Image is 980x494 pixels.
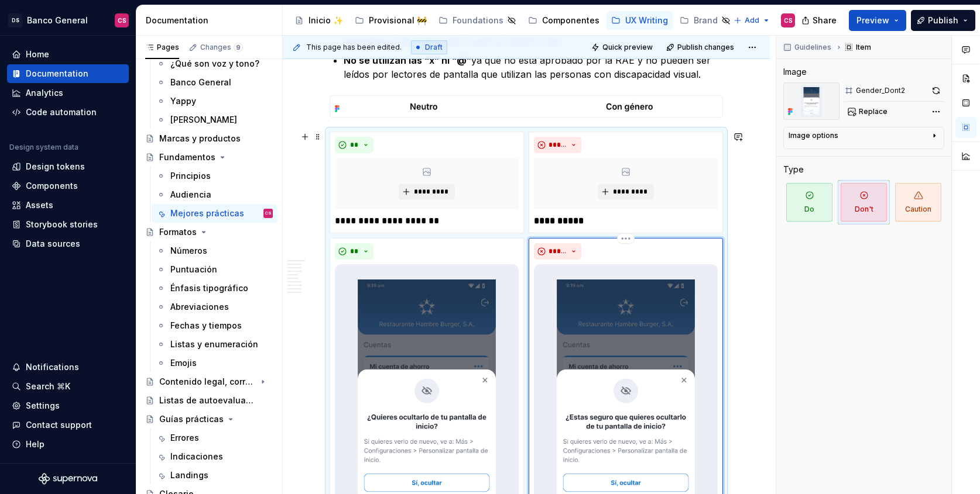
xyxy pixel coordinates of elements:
div: Storybook stories [26,219,98,230]
div: Code automation [26,106,97,118]
div: Help [26,438,44,450]
a: Design tokens [7,157,129,176]
div: CS [265,208,272,219]
div: Fundamentos [159,151,215,163]
a: ¿Qué son voz y tono? [152,54,277,73]
button: Preview [849,10,906,31]
button: Replace [844,103,893,120]
a: Errores [152,429,277,447]
a: [PERSON_NAME] [152,110,277,129]
button: DSBanco GeneralCS [2,8,133,33]
div: Listas y enumeración [170,338,258,350]
button: Add [730,12,774,29]
div: Guías prácticas [159,413,224,425]
span: Draft [425,43,443,52]
span: Guidelines [794,43,831,52]
span: Publish [928,15,958,26]
a: Emojis [152,354,277,372]
img: e3380ccd-ccd5-4039-9f74-d13784ab731e.png [330,96,722,116]
div: UX Writing [625,15,668,26]
div: Puntuación [170,264,217,275]
a: Números [152,241,277,260]
div: Contact support [26,419,92,431]
strong: No se utilizan las “x” ni “@” [344,54,471,66]
a: Indicaciones [152,447,277,466]
div: Principios [170,170,211,182]
a: Home [7,45,129,64]
div: Componentes [542,15,599,26]
span: Publish changes [677,43,734,52]
a: UX Writing [606,11,673,30]
button: Contact support [7,416,129,434]
button: Notifications [7,358,129,376]
button: Quick preview [588,39,658,56]
div: CS [118,16,126,25]
div: Errores [170,432,199,444]
a: Formatos [141,223,277,241]
a: Documentation [7,64,129,83]
div: Documentation [146,15,277,26]
div: Analytics [26,87,63,99]
a: Fechas y tiempos [152,316,277,335]
a: Marcas y productos [141,129,277,148]
div: Type [783,164,804,175]
span: Replace [859,107,888,116]
div: Emojis [170,357,197,369]
a: Yappy [152,92,277,110]
a: Inicio ✨ [290,11,348,30]
div: Indicaciones [170,451,223,462]
a: Listas y enumeración [152,335,277,354]
div: Design tokens [26,161,85,172]
button: Don't [838,180,890,224]
span: Preview [856,15,889,26]
div: Contenido legal, correos, manuales y otros [159,376,256,388]
div: Page tree [290,9,728,32]
span: Caution [895,183,941,222]
div: Formatos [159,226,197,238]
a: Énfasis tipográfico [152,279,277,298]
a: Puntuación [152,260,277,279]
div: Changes [200,43,243,52]
div: ¿Qué son voz y tono? [170,58,259,70]
p: ya que no está aprobado por la RAE y no pueden ser leídos por lectores de pantalla que utilizan l... [344,53,723,81]
a: Banco General [152,73,277,92]
div: Énfasis tipográfico [170,282,248,294]
a: Code automation [7,103,129,122]
div: Documentation [26,68,88,80]
span: This page has been edited. [306,43,402,52]
a: Analytics [7,84,129,102]
a: Listas de autoevaluación [141,391,277,410]
div: CS [784,16,793,25]
div: Landings [170,469,208,481]
span: Add [745,16,759,25]
svg: Supernova Logo [39,473,97,485]
a: Audiencia [152,185,277,204]
a: Foundations [434,11,521,30]
div: Notifications [26,361,79,373]
a: Settings [7,396,129,415]
div: Gender_Dont2 [856,86,905,95]
div: Components [26,180,78,192]
a: Assets [7,196,129,215]
span: Share [813,15,837,26]
a: Mejores prácticasCS [152,204,277,223]
div: Banco General [27,15,88,26]
img: f4f67d54-8e0d-4f38-bb1c-eff01f2826e3.png [783,82,839,120]
div: Pages [145,43,179,52]
span: Do [786,183,832,222]
div: Home [26,49,49,60]
div: Listas de autoevaluación [159,395,256,406]
a: Landings [152,466,277,485]
div: [PERSON_NAME] [170,114,237,126]
a: Abreviaciones [152,298,277,316]
div: Fechas y tiempos [170,320,242,331]
div: Settings [26,400,60,412]
div: Audiencia [170,189,211,201]
div: Mejores prácticas [170,208,244,219]
button: Guidelines [780,39,837,56]
div: Yappy [170,95,196,107]
a: Fundamentos [141,148,277,167]
span: Don't [841,183,887,222]
a: Principios [152,167,277,185]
